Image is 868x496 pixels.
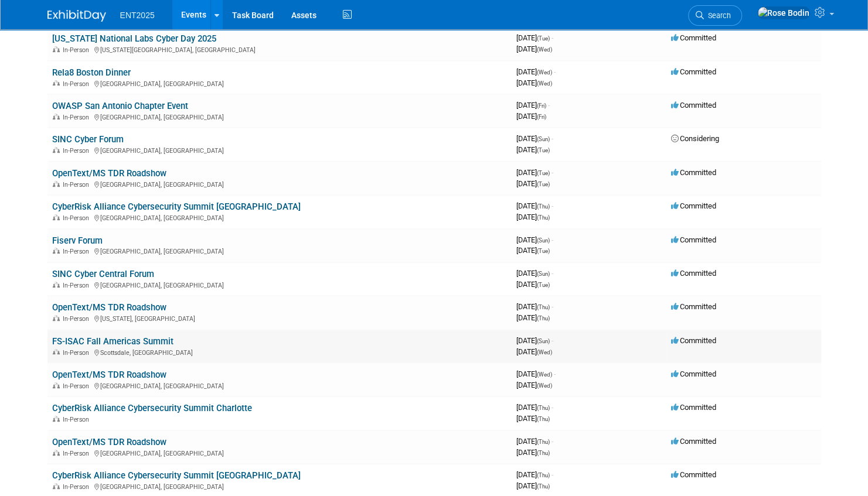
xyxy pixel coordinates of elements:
[53,80,60,86] img: In-Person Event
[537,483,550,490] span: (Thu)
[52,437,166,447] a: OpenText/MS TDR Roadshow
[53,214,60,220] img: In-Person Event
[53,382,60,388] img: In-Person Event
[52,381,507,390] div: [GEOGRAPHIC_DATA], [GEOGRAPHIC_DATA]
[52,246,507,255] div: [GEOGRAPHIC_DATA], [GEOGRAPHIC_DATA]
[537,237,550,244] span: (Sun)
[537,170,550,176] span: (Tue)
[52,45,507,54] div: [US_STATE][GEOGRAPHIC_DATA], [GEOGRAPHIC_DATA]
[671,101,716,110] span: Committed
[537,114,546,120] span: (Fri)
[63,382,93,390] span: In-Person
[52,470,301,481] a: CyberRisk Alliance Cybersecurity Summit [GEOGRAPHIC_DATA]
[516,134,553,143] span: [DATE]
[63,282,93,289] span: In-Person
[52,33,216,44] a: [US_STATE] National Labs Cyber Day 2025
[552,201,553,210] span: -
[53,315,60,321] img: In-Person Event
[537,181,550,187] span: (Tue)
[63,483,93,491] span: In-Person
[671,201,716,210] span: Committed
[52,269,154,279] a: SINC Cyber Central Forum
[552,134,553,143] span: -
[63,248,93,255] span: In-Person
[537,136,550,142] span: (Sun)
[537,69,552,76] span: (Wed)
[516,235,553,244] span: [DATE]
[537,80,552,87] span: (Wed)
[516,112,546,121] span: [DATE]
[516,302,553,311] span: [DATE]
[53,282,60,288] img: In-Person Event
[53,114,60,119] img: In-Person Event
[552,168,553,177] span: -
[53,181,60,187] img: In-Person Event
[52,112,507,121] div: [GEOGRAPHIC_DATA], [GEOGRAPHIC_DATA]
[516,101,550,110] span: [DATE]
[537,271,550,277] span: (Sun)
[52,201,301,212] a: CyberRisk Alliance Cybersecurity Summit [GEOGRAPHIC_DATA]
[516,145,550,154] span: [DATE]
[537,382,552,389] span: (Wed)
[554,370,556,378] span: -
[52,302,166,313] a: OpenText/MS TDR Roadshow
[52,336,173,347] a: FS-ISAC Fall Americas Summit
[52,101,188,111] a: OWASP San Antonio Chapter Event
[552,302,553,311] span: -
[552,403,553,412] span: -
[537,282,550,288] span: (Tue)
[516,414,550,423] span: [DATE]
[552,269,553,278] span: -
[52,67,131,78] a: Rela8 Boston Dinner
[63,114,93,121] span: In-Person
[63,416,93,423] span: In-Person
[516,437,553,446] span: [DATE]
[537,248,550,254] span: (Tue)
[516,403,553,412] span: [DATE]
[552,470,553,479] span: -
[52,134,124,145] a: SINC Cyber Forum
[552,235,553,244] span: -
[63,315,93,323] span: In-Person
[63,181,93,189] span: In-Person
[537,371,552,378] span: (Wed)
[53,450,60,456] img: In-Person Event
[537,46,552,53] span: (Wed)
[671,134,719,143] span: Considering
[516,448,550,457] span: [DATE]
[537,416,550,422] span: (Thu)
[52,213,507,222] div: [GEOGRAPHIC_DATA], [GEOGRAPHIC_DATA]
[53,349,60,355] img: In-Person Event
[52,179,507,189] div: [GEOGRAPHIC_DATA], [GEOGRAPHIC_DATA]
[516,179,550,188] span: [DATE]
[516,67,556,76] span: [DATE]
[53,416,60,422] img: In-Person Event
[63,450,93,457] span: In-Person
[537,315,550,321] span: (Thu)
[552,437,553,446] span: -
[704,11,731,20] span: Search
[516,246,550,255] span: [DATE]
[516,336,553,345] span: [DATE]
[671,370,716,378] span: Committed
[52,448,507,457] div: [GEOGRAPHIC_DATA], [GEOGRAPHIC_DATA]
[548,101,550,110] span: -
[537,102,546,109] span: (Fri)
[53,46,60,52] img: In-Person Event
[671,67,716,76] span: Committed
[552,33,553,42] span: -
[516,280,550,289] span: [DATE]
[52,481,507,491] div: [GEOGRAPHIC_DATA], [GEOGRAPHIC_DATA]
[671,235,716,244] span: Committed
[63,214,93,222] span: In-Person
[53,248,60,254] img: In-Person Event
[516,347,552,356] span: [DATE]
[671,470,716,479] span: Committed
[516,470,553,479] span: [DATE]
[671,33,716,42] span: Committed
[52,168,166,179] a: OpenText/MS TDR Roadshow
[537,35,550,42] span: (Tue)
[516,370,556,378] span: [DATE]
[52,280,507,289] div: [GEOGRAPHIC_DATA], [GEOGRAPHIC_DATA]
[516,201,553,210] span: [DATE]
